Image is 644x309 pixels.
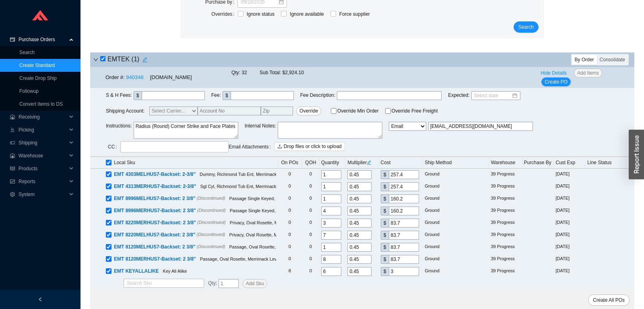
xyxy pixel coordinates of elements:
span: Force supplier [336,10,373,18]
th: On POs [278,157,302,169]
span: 32 [242,70,247,75]
span: upload [277,144,282,150]
div: $ [381,255,389,264]
div: $ [381,267,389,276]
div: Consolidate [597,55,628,65]
td: 0 [278,181,302,193]
span: Passage Single Keyed, Sideplate Locksets [US_STATE] 5-1/2" Center to [GEOGRAPHIC_DATA], LH, US7 [229,196,438,201]
td: Ground [423,193,489,205]
th: Cust Exp [554,157,586,169]
span: $2,924.10 [282,70,303,75]
label: Email Attachments [229,141,274,152]
button: Create PO [541,77,571,86]
td: 0 [278,205,302,217]
span: Create PO [545,78,568,86]
td: Ground [423,181,489,193]
td: 39 Progress [489,241,522,253]
td: Ground [423,205,489,217]
td: 0 [302,181,320,193]
i: (Discontinued) [197,244,225,249]
button: uploadDrop files or click to upload [274,142,345,151]
td: 39 Progress [489,253,522,265]
span: Qty: [231,70,240,75]
span: EMT 4303MELHUS7-Backset: 2-3/8" [114,171,196,177]
th: QOH [302,157,320,169]
td: 39 Progress [489,217,522,229]
a: Create Drop Ship [19,75,57,81]
span: EMT 8996MELHUS7-Backset: 2 3/8" [114,196,195,201]
div: Multiplier [347,159,377,167]
th: Cost [379,157,423,169]
button: Create All POs [588,294,630,306]
th: Warehouse [489,157,522,169]
td: [DATE] [554,217,586,229]
td: 0 [302,205,320,217]
label: Overrides [211,8,237,20]
div: $ [381,194,389,203]
span: setting [10,192,15,197]
span: EMT 8996MERHUS7-Backset: 2 3/8" [114,208,196,213]
span: Reports [19,175,67,188]
i: (Discontinued) [197,196,225,200]
td: 0 [278,169,302,181]
td: 39 Progress [489,181,522,193]
span: [DOMAIN_NAME] [150,74,192,80]
div: $ [381,231,389,240]
span: : [208,279,217,288]
td: 0 [302,229,320,241]
span: Fee : [211,91,221,100]
span: Fee Description : [300,91,335,100]
th: Ship Method [423,157,489,169]
span: Passage, Oval Rosette, Merrimack Lever, [GEOGRAPHIC_DATA], [GEOGRAPHIC_DATA] [200,257,378,261]
span: Warehouse [19,149,67,162]
h4: EMTEK [100,54,151,65]
td: 0 [278,193,302,205]
span: down [93,57,98,62]
td: 0 [302,241,320,253]
span: Products [19,162,67,175]
div: By Order [572,55,597,65]
span: Key All Alike [163,269,187,274]
button: Hide Details [537,69,570,77]
input: Select date [474,92,512,100]
span: Shipping [19,136,67,149]
button: Override [296,106,321,115]
td: 0 [302,253,320,265]
span: Privacy, Oval Rosette, Merrimack Lever, RH, US7 [230,220,327,225]
input: Override Min Order [331,108,336,114]
span: ( 1 ) [132,56,140,63]
th: Line Status [586,157,634,169]
td: [DATE] [554,241,586,253]
input: Account No [198,106,261,115]
a: Followup [19,88,39,94]
td: 0 [302,265,320,278]
div: $ [381,207,389,215]
td: [DATE] [554,193,586,205]
td: Ground [423,169,489,181]
div: $ [381,219,389,228]
span: Passage, Oval Rosette, Merrimack Lever, LH, [GEOGRAPHIC_DATA] [229,244,366,249]
span: EMT 4313MERHUS7-Backset: 2-3/8" [114,184,196,189]
td: 0 [302,217,320,229]
a: 940348 [126,74,143,80]
td: 0 [278,229,302,241]
td: 8 [278,265,302,278]
td: Ground [423,241,489,253]
span: edit [367,160,372,165]
span: Override [299,107,318,115]
div: $ [381,243,389,252]
td: [DATE] [554,265,586,278]
span: Override Min Order [337,109,379,113]
th: Purchase By [522,157,554,169]
span: Shipping Account: [106,106,321,115]
span: Ignore available [287,10,327,18]
span: Expected : [448,91,469,100]
div: $ [381,182,389,191]
span: Drop files or click to upload [284,142,342,150]
div: $ [381,170,389,179]
span: Passage Single Keyed, Sideplate Locksets [US_STATE] 5-1/2" Center to [GEOGRAPHIC_DATA] [230,208,419,213]
span: Hide Details [541,69,567,77]
span: credit-card [10,37,15,42]
span: EMT 8220MELHUS7-Backset: 2 3/8" [114,232,195,238]
span: Receiving [19,111,67,123]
